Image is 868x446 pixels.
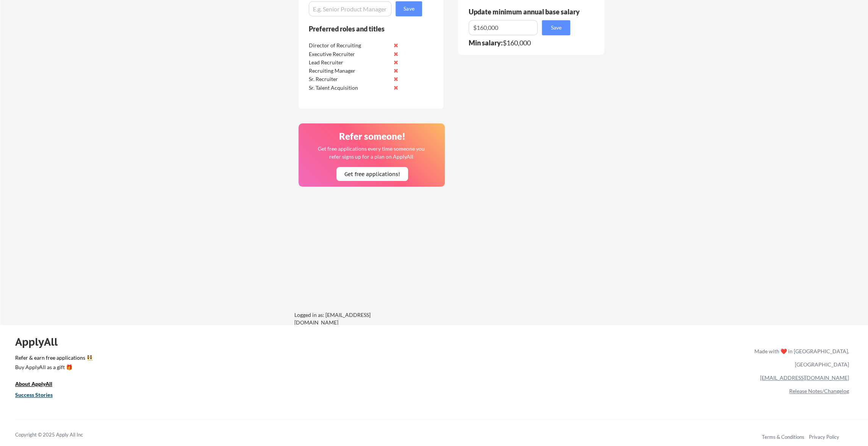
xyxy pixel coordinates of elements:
button: Get free applications! [336,167,408,181]
a: [EMAIL_ADDRESS][DOMAIN_NAME] [760,374,849,381]
div: Get free applications every time someone you refer signs up for a plan on ApplyAll [317,145,425,161]
div: Lead Recruiter [309,59,389,66]
input: E.g. $100,000 [469,20,538,35]
div: ApplyAll [15,335,66,348]
a: Buy ApplyAll as a gift 🎁 [15,363,91,373]
a: Privacy Policy [809,434,839,440]
div: Made with ❤️ in [GEOGRAPHIC_DATA], [GEOGRAPHIC_DATA] [751,345,849,371]
div: Sr. Recruiter [309,75,389,83]
div: Update minimum annual base salary [468,8,582,15]
input: E.g. Senior Product Manager [309,1,391,16]
u: Success Stories [15,391,53,398]
a: About ApplyAll [15,380,63,389]
div: Logged in as: [EMAIL_ADDRESS][DOMAIN_NAME] [294,311,408,326]
div: Sr. Talent Acquisition [309,84,389,92]
div: Executive Recruiter [309,50,389,58]
div: Refer someone! [302,132,443,141]
a: Release Notes/Changelog [789,388,849,394]
strong: Min salary: [468,39,502,47]
button: Save [396,1,422,16]
a: Success Stories [15,391,63,400]
div: Recruiting Manager [309,67,389,75]
u: About ApplyAll [15,381,52,387]
div: Director of Recruiting [309,42,389,49]
a: Terms & Conditions [762,434,804,440]
div: Copyright © 2025 Apply All Inc [15,431,102,439]
div: Buy ApplyAll as a gift 🎁 [15,365,91,370]
div: $160,000 [468,39,575,46]
div: Preferred roles and titles [309,25,412,32]
a: Refer & earn free applications 👯‍♀️ [15,355,596,363]
button: Save [542,20,570,35]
